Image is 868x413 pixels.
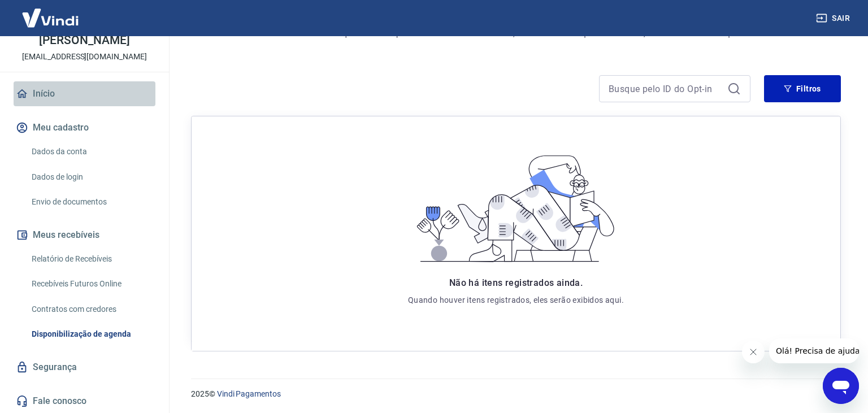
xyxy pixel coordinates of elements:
img: Vindi [14,1,87,35]
a: Segurança [14,355,155,380]
a: Início [14,81,155,106]
a: Recebíveis Futuros Online [27,272,155,295]
a: Vindi Pagamentos [217,389,281,398]
p: [PERSON_NAME] [39,34,129,46]
a: Disponibilização de agenda [27,323,155,346]
a: Contratos com credores [27,298,155,321]
a: Dados da conta [27,140,155,163]
span: Olá! Precisa de ajuda? [7,8,95,17]
button: Meus recebíveis [14,223,155,247]
button: Filtros [764,75,841,102]
p: [EMAIL_ADDRESS][DOMAIN_NAME] [22,51,147,63]
a: Dados de login [27,166,155,189]
button: Sair [814,8,854,29]
input: Busque pelo ID do Opt-in [609,80,723,97]
button: Meu cadastro [14,115,155,140]
a: Relatório de Recebíveis [27,247,155,271]
p: Quando houver itens registrados, eles serão exibidos aqui. [408,294,624,306]
span: Não há itens registrados ainda. [449,277,583,288]
a: Envio de documentos [27,190,155,214]
iframe: Mensagem da empresa [769,338,859,363]
iframe: Botão para abrir a janela de mensagens [823,368,859,404]
p: 2025 © [191,388,841,400]
iframe: Fechar mensagem [742,341,765,363]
